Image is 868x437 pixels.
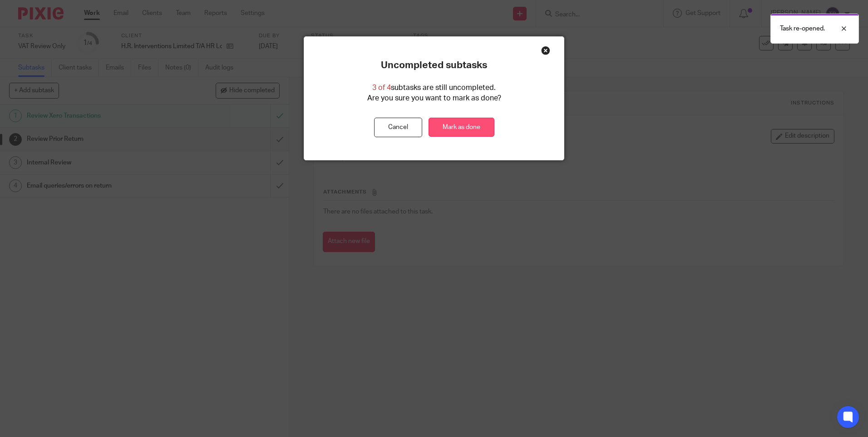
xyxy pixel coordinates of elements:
[374,118,422,137] button: Cancel
[541,46,550,55] div: Close this dialog window
[372,83,496,93] p: subtasks are still uncompleted.
[372,84,391,91] span: 3 of 4
[381,60,487,71] p: Uncompleted subtasks
[367,93,501,104] p: Are you sure you want to mark as done?
[780,24,825,33] p: Task re-opened.
[429,118,494,137] a: Mark as done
